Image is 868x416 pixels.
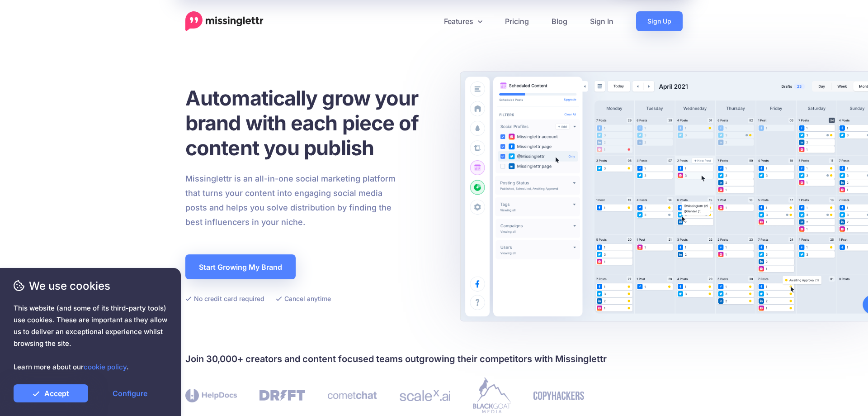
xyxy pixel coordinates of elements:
a: Home [185,11,264,31]
a: Sign Up [636,11,683,31]
li: No credit card required [185,293,264,304]
li: Cancel anytime [276,293,331,304]
a: Pricing [494,11,540,31]
h1: Automatically grow your brand with each piece of content you publish [185,86,441,160]
a: Sign In [579,11,625,31]
span: We use cookies [14,278,167,294]
h4: Join 30,000+ creators and content focused teams outgrowing their competitors with Missinglettr [185,352,683,366]
a: Configure [93,384,167,402]
a: Features [433,11,494,31]
span: This website (and some of its third-party tools) use cookies. These are important as they allow u... [14,302,167,373]
a: Start Growing My Brand [185,254,296,279]
a: cookie policy [84,363,127,371]
a: Accept [14,384,88,402]
p: Missinglettr is an all-in-one social marketing platform that turns your content into engaging soc... [185,172,396,230]
a: Blog [540,11,579,31]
